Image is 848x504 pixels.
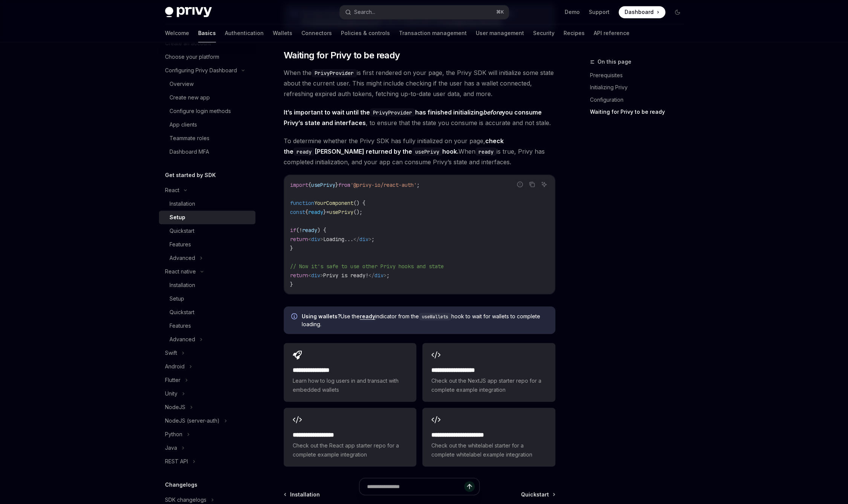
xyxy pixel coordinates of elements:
[483,108,502,116] em: before
[417,181,420,188] span: ;
[293,441,407,459] span: Check out the React app starter repo for a complete example integration
[170,120,197,129] div: App clients
[165,376,180,385] div: Flutter
[422,343,555,402] a: **** **** **** ****Check out the NextJS app starter repo for a complete example integration
[476,24,524,42] a: User management
[299,226,302,233] span: !
[625,8,654,16] span: Dashboard
[329,208,353,215] span: usePrivy
[159,441,255,455] button: Java
[165,24,189,42] a: Welcome
[284,408,416,466] a: **** **** **** ***Check out the React app starter repo for a complete example integration
[354,8,375,17] div: Search...
[301,24,332,42] a: Connectors
[159,319,255,333] a: Features
[159,333,255,346] button: Advanced
[320,272,323,278] span: >
[170,281,195,290] div: Installation
[335,181,338,188] span: }
[159,211,255,224] a: Setup
[165,267,196,276] div: React native
[353,208,362,215] span: ();
[170,254,195,263] div: Advanced
[464,481,475,492] button: Send message
[159,131,255,145] a: Teammate roles
[170,134,209,143] div: Teammate roles
[170,294,184,303] div: Setup
[170,226,194,235] div: Quickstart
[597,57,631,66] span: On this page
[422,408,555,466] a: **** **** **** **** ***Check out the whitelabel starter for a complete whitelabel example integra...
[159,224,255,238] a: Quickstart
[374,272,384,278] span: div
[293,147,315,156] code: ready
[296,226,299,233] span: (
[159,278,255,292] a: Installation
[273,24,292,42] a: Wallets
[302,226,317,233] span: ready
[165,457,188,466] div: REST API
[165,403,185,412] div: NodeJS
[159,64,255,77] button: Configuring Privy Dashboard
[590,69,689,81] a: Prerequisites
[159,455,255,468] button: REST API
[290,235,308,242] span: return
[367,478,464,495] input: Ask a question...
[165,348,177,357] div: Swift
[159,197,255,211] a: Installation
[590,93,689,105] a: Configuration
[565,8,580,16] a: Demo
[317,226,326,233] span: ) {
[308,181,311,188] span: {
[159,50,255,64] a: Choose your platform
[165,7,212,17] img: dark logo
[159,265,255,278] button: React native
[159,428,255,441] button: Python
[159,292,255,305] a: Setup
[431,376,546,394] span: Check out the NextJS app starter repo for a complete example integration
[225,24,264,42] a: Authentication
[165,171,216,180] h5: Get started by SDK
[311,235,320,242] span: div
[198,24,216,42] a: Basics
[302,312,548,328] span: Use the indicator from the hook to wait for wallets to complete loading.
[384,272,387,278] span: >
[159,305,255,319] a: Quickstart
[170,93,210,102] div: Create new app
[159,400,255,414] button: NodeJS
[371,235,374,242] span: ;
[165,66,237,75] div: Configuring Privy Dashboard
[312,69,357,77] code: PrivyProvider
[305,208,308,215] span: {
[159,183,255,197] button: React
[590,105,689,118] a: Waiting for Privy to be ready
[293,376,407,394] span: Learn how to log users in and transact with embedded wallets
[170,107,231,116] div: Configure login methods
[431,441,546,459] span: Check out the whitelabel starter for a complete whitelabel example integration
[353,235,359,242] span: </
[341,24,390,42] a: Policies & controls
[320,235,323,242] span: >
[323,208,326,215] span: }
[170,240,191,249] div: Features
[284,67,555,99] span: When the is first rendered on your page, the Privy SDK will initialize some state about the curre...
[159,387,255,400] button: Unity
[594,24,630,42] a: API reference
[165,52,219,61] div: Choose your platform
[284,49,400,61] span: Waiting for Privy to be ready
[326,208,329,215] span: =
[419,313,451,320] code: useWallets
[290,263,444,269] span: // Now it's safe to use other Privy hooks and state
[308,235,311,242] span: <
[170,79,194,89] div: Overview
[527,179,537,189] button: Copy the contents from the code block
[159,373,255,387] button: Flutter
[311,272,320,278] span: div
[338,181,350,188] span: from
[515,179,525,189] button: Report incorrect code
[370,108,415,116] code: PrivyProvider
[159,238,255,251] a: Features
[350,181,417,188] span: '@privy-io/react-auth'
[368,235,371,242] span: >
[353,199,365,206] span: () {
